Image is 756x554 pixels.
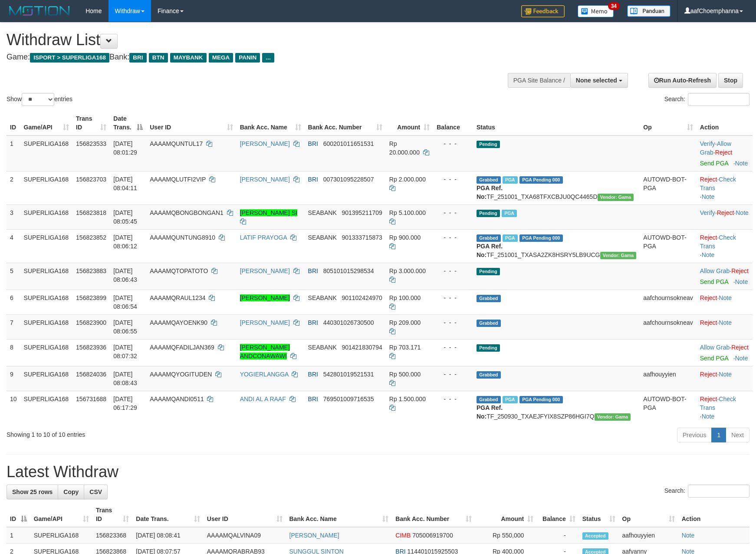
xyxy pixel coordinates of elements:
a: Allow Grab [700,267,730,274]
td: SUPERLIGA168 [20,290,72,314]
a: Note [735,160,748,167]
a: [PERSON_NAME] [289,532,339,539]
span: CSV [89,488,102,495]
span: 156823533 [76,140,106,147]
a: YOGIERLANGGA [240,371,289,378]
span: PANIN [235,53,260,63]
a: Reject [700,176,717,183]
a: Reject [715,149,733,156]
th: Status: activate to sort column ascending [579,502,619,527]
td: aafhouyyien [640,366,696,391]
b: PGA Ref. No: [477,185,503,200]
th: ID: activate to sort column descending [7,502,30,527]
input: Search: [688,93,749,106]
span: Copy 769501009716535 to clipboard [323,396,374,402]
a: Note [719,319,732,326]
span: PGA Pending [519,234,563,242]
span: [DATE] 08:04:11 [113,176,137,191]
td: 8 [7,339,20,366]
span: [DATE] 08:06:54 [113,294,137,310]
a: Note [719,371,732,378]
td: TF_250930_TXAEJFYIX8SZP86HGI7Q [473,391,640,424]
span: Grabbed [477,234,501,242]
span: AAAAMQFADILJAN369 [150,344,214,351]
div: - - - [437,343,470,352]
label: Search: [664,93,749,106]
span: Copy 705006919700 to clipboard [412,532,453,539]
a: [PERSON_NAME] [240,319,290,326]
span: Show 25 rows [12,488,53,495]
span: Vendor URL: https://trx31.1velocity.biz [598,194,634,201]
a: Check Trans [700,176,736,191]
span: [DATE] 08:06:12 [113,234,137,250]
a: Verify [700,209,715,216]
td: 9 [7,366,20,391]
td: - [537,527,579,544]
span: [DATE] 08:05:45 [113,209,137,225]
span: Copy 805101015298534 to clipboard [323,267,374,274]
a: Note [736,209,749,216]
td: SUPERLIGA168 [20,366,72,391]
a: Stop [718,73,743,88]
a: Note [682,532,695,539]
th: Bank Acc. Name: activate to sort column ascending [237,111,305,135]
span: [DATE] 08:06:43 [113,267,137,283]
a: [PERSON_NAME] [240,176,290,183]
span: Pending [477,268,500,275]
span: Pending [477,210,500,217]
button: None selected [570,73,628,88]
span: Rp 3.000.000 [389,267,426,274]
span: Vendor URL: https://trx31.1velocity.biz [595,413,631,421]
a: [PERSON_NAME] [240,140,290,147]
td: · · [697,135,753,171]
td: SUPERLIGA168 [20,229,72,263]
span: ISPORT > SUPERLIGA168 [30,53,109,63]
span: Copy 542801019521531 to clipboard [323,371,374,378]
td: SUPERLIGA168 [30,527,92,544]
span: SEABANK [308,234,337,241]
h1: Withdraw List [7,31,495,49]
td: · [697,263,753,290]
span: BRI [308,396,318,402]
span: 156731688 [76,396,106,402]
td: · [697,339,753,366]
a: Previous [677,428,712,442]
a: Note [735,278,748,285]
span: Copy 600201011651531 to clipboard [323,140,374,147]
img: Feedback.jpg [521,5,565,17]
th: Amount: activate to sort column ascending [475,502,537,527]
span: [DATE] 06:17:29 [113,396,137,411]
td: 2 [7,171,20,204]
th: ID [7,111,20,135]
a: Note [702,251,715,258]
a: Run Auto-Refresh [648,73,717,88]
span: Rp 2.000.000 [389,176,426,183]
span: Marked by aafromsomean [503,176,518,184]
a: [PERSON_NAME] [240,267,290,274]
div: - - - [437,208,470,217]
span: PGA Pending [519,176,563,184]
td: 156823368 [92,527,132,544]
span: AAAAMQYOGITUDEN [150,371,212,378]
span: Marked by aafromsomean [502,210,517,217]
span: Rp 900.000 [389,234,421,241]
td: · · [697,391,753,424]
span: AAAAMQAYOENK90 [150,319,207,326]
b: PGA Ref. No: [477,243,503,258]
a: Copy [58,485,84,499]
th: Game/API: activate to sort column ascending [30,502,92,527]
span: 156823883 [76,267,106,274]
a: Send PGA [700,160,728,167]
a: Next [726,428,749,442]
span: [DATE] 08:08:43 [113,371,137,386]
span: Marked by aafromsomean [503,396,518,403]
th: Game/API: activate to sort column ascending [20,111,72,135]
a: CSV [84,485,108,499]
img: MOTION_logo.png [7,4,72,17]
div: - - - [437,139,470,148]
td: · · [697,171,753,204]
span: Rp 5.100.000 [389,209,426,216]
td: · · [697,204,753,229]
a: Note [702,413,715,420]
td: AAAAMQALVINA09 [204,527,286,544]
